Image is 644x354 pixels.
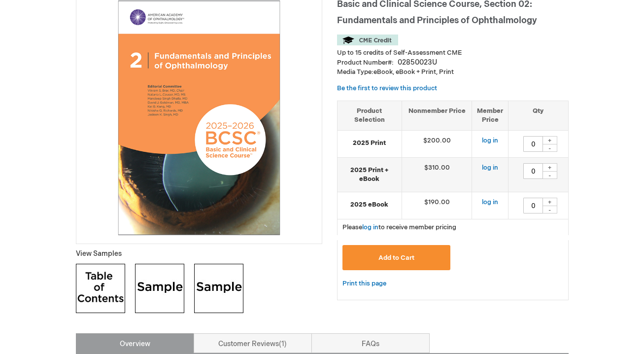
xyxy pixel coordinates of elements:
img: Click to view [76,264,125,313]
a: Customer Reviews1 [194,333,312,353]
button: Add to Cart [342,245,451,270]
li: Up to 15 credits of Self-Assessment CME [337,48,569,58]
strong: 2025 Print [342,139,397,148]
img: Click to view [135,264,184,313]
div: + [542,136,557,144]
td: $200.00 [402,130,472,157]
a: Print this page [342,278,386,290]
img: Click to view [194,264,243,313]
a: log in [362,223,378,231]
span: Please to receive member pricing [342,223,456,231]
strong: 2025 eBook [342,200,397,210]
p: eBook, eBook + Print, Print [337,68,569,77]
div: + [542,198,557,206]
div: - [542,171,557,179]
a: Be the first to review this product [337,84,437,92]
input: Qty [523,136,543,152]
span: 1 [279,340,287,348]
div: + [542,163,557,172]
td: $310.00 [402,157,472,192]
a: log in [482,198,498,206]
th: Qty [508,101,568,130]
p: View Samples [76,249,322,259]
input: Qty [523,163,543,179]
strong: Product Number [337,59,394,67]
strong: 2025 Print + eBook [342,166,397,184]
a: log in [482,137,498,144]
div: - [542,144,557,152]
td: $190.00 [402,192,472,219]
div: - [542,206,557,213]
span: Add to Cart [378,254,414,262]
th: Product Selection [338,101,402,130]
input: Qty [523,198,543,213]
a: log in [482,164,498,172]
strong: Media Type: [337,68,373,76]
th: Member Price [472,101,508,130]
img: CME Credit [337,35,398,45]
a: Overview [76,333,194,353]
th: Nonmember Price [402,101,472,130]
a: FAQs [311,333,430,353]
div: 02850023U [398,58,437,68]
